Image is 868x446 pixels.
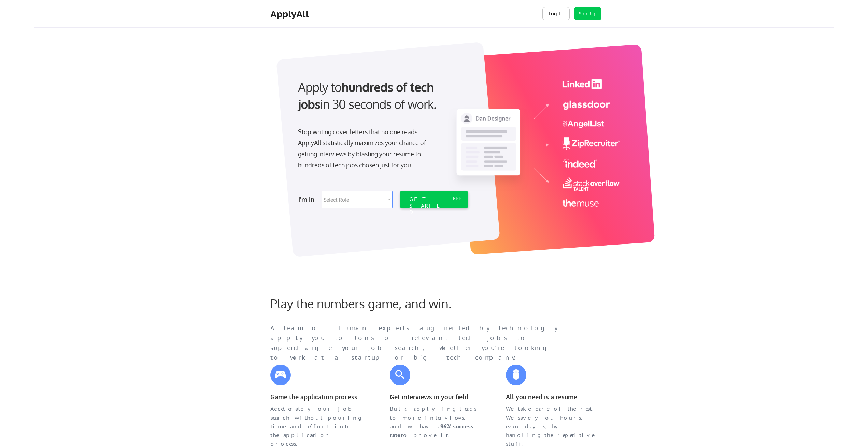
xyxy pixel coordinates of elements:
[506,392,598,402] div: All you need is a resume
[270,323,571,363] div: A team of human experts augmented by technology apply you to tons of relevant tech jobs to superc...
[574,7,601,20] button: Sign Up
[270,296,482,311] div: Play the numbers game, and win.
[298,79,466,113] div: Apply to in 30 seconds of work.
[409,196,446,216] div: GET STARTED
[298,194,317,205] div: I'm in
[390,423,475,438] strong: 96% success rate
[270,392,362,402] div: Game the application process
[542,7,570,20] button: Log In
[270,8,311,20] div: ApplyAll
[390,405,482,440] div: Bulk applying leads to more interviews, and we have a to prove it.
[390,392,482,402] div: Get interviews in your field
[298,126,438,171] div: Stop writing cover letters that no one reads. ApplyAll statistically maximizes your chance of get...
[298,79,437,112] strong: hundreds of tech jobs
